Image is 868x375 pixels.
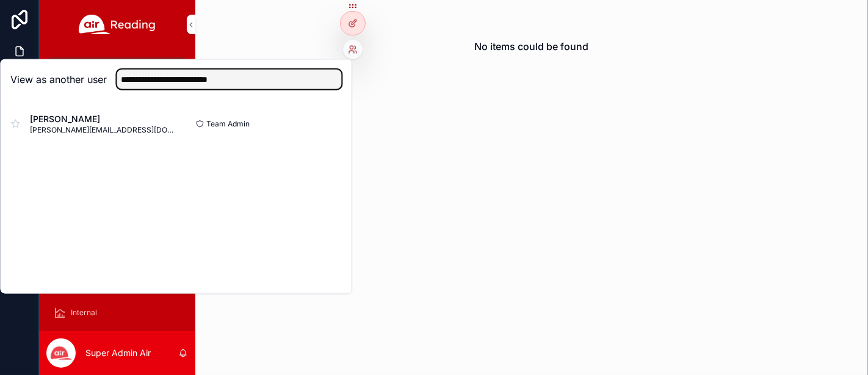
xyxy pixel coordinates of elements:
img: App logo [79,15,156,34]
span: Team Admin [206,119,250,129]
span: [PERSON_NAME] [30,113,176,125]
h2: No items could be found [475,39,589,54]
span: [PERSON_NAME][EMAIL_ADDRESS][DOMAIN_NAME] [30,125,176,135]
h2: View as another user [10,72,107,87]
p: Super Admin Air [85,347,151,359]
span: Internal [71,308,97,318]
a: Internal [46,302,188,324]
a: My Schedule [46,57,188,79]
div: scrollable content [39,49,195,331]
